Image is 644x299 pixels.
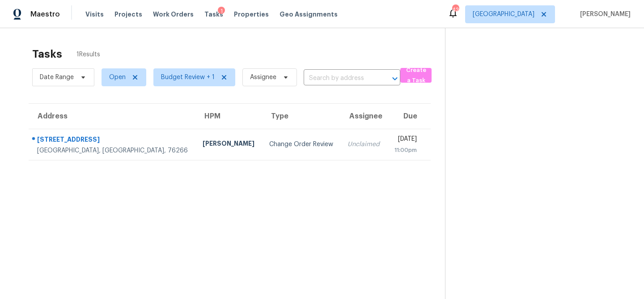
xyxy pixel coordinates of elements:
span: Visits [85,10,104,19]
input: Search by address [304,72,375,85]
span: Budget Review + 1 [161,73,215,82]
span: 1 Results [76,50,100,59]
span: [PERSON_NAME] [576,10,631,19]
span: Open [109,73,126,82]
div: 1 [218,7,225,16]
div: [PERSON_NAME] [203,139,255,150]
button: Create a Task [400,68,432,83]
div: [DATE] [394,135,417,146]
span: Date Range [40,73,74,82]
h2: Tasks [32,50,62,59]
th: HPM [195,104,262,129]
span: Projects [114,10,142,19]
div: [GEOGRAPHIC_DATA], [GEOGRAPHIC_DATA], 76266 [37,146,188,155]
span: Tasks [204,11,223,17]
th: Assignee [340,104,387,129]
div: 42 [452,5,458,14]
span: Properties [234,10,269,19]
span: Work Orders [153,10,194,19]
span: Assignee [250,73,276,82]
th: Address [29,104,195,129]
span: Create a Task [405,65,427,86]
span: [GEOGRAPHIC_DATA] [473,10,534,19]
div: [STREET_ADDRESS] [37,135,188,146]
div: Change Order Review [269,140,334,149]
th: Due [387,104,431,129]
div: 11:00pm [394,146,417,155]
span: Geo Assignments [280,10,338,19]
th: Type [262,104,341,129]
span: Maestro [30,10,60,19]
div: Unclaimed [347,140,380,149]
button: Open [389,72,401,85]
